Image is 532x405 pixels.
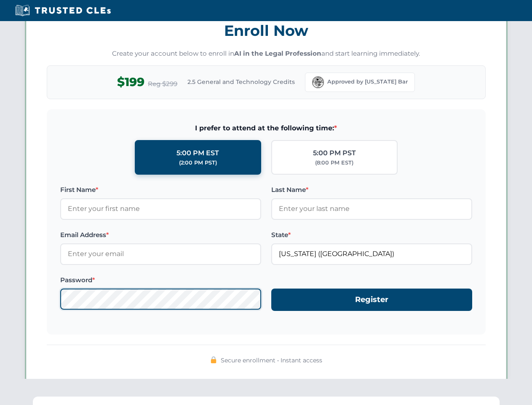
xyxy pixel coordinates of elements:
[176,148,219,159] div: 5:00 PM EST
[60,185,261,195] label: First Name
[60,230,261,240] label: Email Address
[271,185,472,195] label: Last Name
[312,76,324,88] img: Florida Bar
[60,243,261,265] input: Enter your email
[47,17,486,44] h3: Enroll Now
[148,79,177,89] span: Reg $299
[187,77,295,86] span: 2.5 General and Technology Credits
[210,356,217,363] img: 🔒
[47,49,486,59] p: Create your account below to enroll in and start learning immediately.
[179,159,217,167] div: (2:00 PM PST)
[271,198,472,219] input: Enter your last name
[13,4,113,17] img: Trusted CLEs
[271,289,472,311] button: Register
[271,243,472,265] input: Florida (FL)
[60,123,472,134] span: I prefer to attend at the following time:
[327,78,408,86] span: Approved by [US_STATE] Bar
[271,230,472,240] label: State
[315,159,353,167] div: (8:00 PM EST)
[221,356,322,365] span: Secure enrollment • Instant access
[117,73,144,92] span: $199
[313,148,356,159] div: 5:00 PM PST
[60,275,261,285] label: Password
[234,49,321,57] strong: AI in the Legal Profession
[60,198,261,219] input: Enter your first name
